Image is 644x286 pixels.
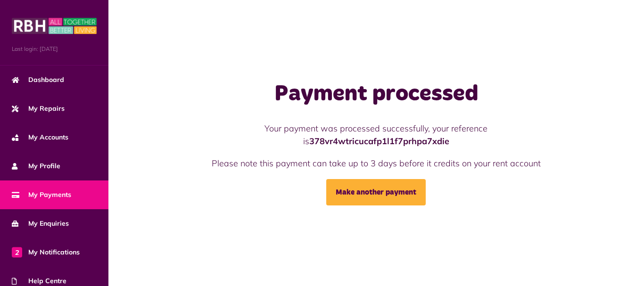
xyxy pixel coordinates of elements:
span: Help Centre [12,276,66,286]
span: My Notifications [12,247,80,257]
strong: 378vr4wtricucafp1l1f7prhpa7xdie [309,136,449,147]
span: Dashboard [12,75,64,85]
p: Please note this payment can take up to 3 days before it credits on your rent account [194,157,558,170]
span: My Payments [12,190,71,200]
img: MyRBH [12,16,97,35]
span: My Accounts [12,132,68,142]
span: My Repairs [12,104,65,114]
h1: Payment processed [194,81,558,108]
span: My Profile [12,161,60,171]
span: 2 [12,247,22,257]
p: Your payment was processed successfully, your reference is [194,122,558,147]
a: Make another payment [326,179,426,205]
span: My Enquiries [12,219,69,229]
span: Last login: [DATE] [12,45,97,53]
